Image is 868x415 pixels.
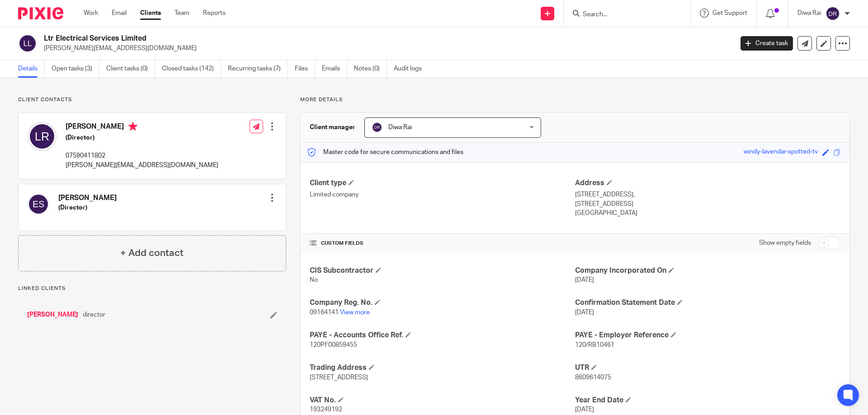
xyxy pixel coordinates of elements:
[44,44,727,53] p: [PERSON_NAME][EMAIL_ADDRESS][DOMAIN_NAME]
[300,96,850,103] p: More details
[27,310,78,319] a: [PERSON_NAME]
[575,406,594,413] span: [DATE]
[58,203,117,212] h5: (Director)
[310,178,575,188] h4: Client type
[66,133,218,142] h5: (Director)
[128,122,137,131] i: Primary
[106,60,155,78] a: Client tasks (0)
[52,60,99,78] a: Open tasks (3)
[295,60,315,78] a: Files
[575,363,840,373] h4: UTR
[112,9,127,18] a: Email
[162,60,221,78] a: Closed tasks (142)
[322,60,347,78] a: Emails
[575,309,594,316] span: [DATE]
[84,9,98,18] a: Work
[582,11,663,19] input: Search
[310,374,368,381] span: [STREET_ADDRESS]
[310,406,342,413] span: 193249192
[66,151,218,160] p: 07590411802
[575,298,840,308] h4: Confirmation Statement Date
[744,147,818,158] div: windy-lavendar-spotted-tv
[28,122,57,151] img: svg%3E
[58,193,117,203] h4: [PERSON_NAME]
[310,363,575,373] h4: Trading Address
[759,238,811,247] label: Show empty fields
[826,6,840,21] img: svg%3E
[18,60,45,78] a: Details
[575,396,840,405] h4: Year End Date
[310,266,575,275] h4: CIS Subcontractor
[394,60,429,78] a: Audit logs
[575,342,614,348] span: 120/RB10461
[18,96,286,103] p: Client contacts
[310,396,575,405] h4: VAT No.
[307,148,463,157] p: Master code for secure communications and files
[310,309,339,316] span: 09164141
[575,266,840,275] h4: Company Incorporated On
[83,310,105,319] span: director
[28,193,49,215] img: svg%3E
[575,374,611,381] span: 8609614075
[120,246,184,260] h4: + Add contact
[575,200,840,209] p: [STREET_ADDRESS]
[712,10,747,16] span: Get Support
[175,9,189,18] a: Team
[741,36,793,51] a: Create task
[140,9,161,18] a: Clients
[228,60,288,78] a: Recurring tasks (7)
[310,298,575,308] h4: Company Reg. No.
[44,34,590,43] h2: Ltr Electrical Services Limited
[372,122,382,133] img: svg%3E
[354,60,387,78] a: Notes (0)
[340,309,370,316] a: View more
[66,161,218,170] p: [PERSON_NAME][EMAIL_ADDRESS][DOMAIN_NAME]
[18,285,286,292] p: Linked clients
[18,34,37,53] img: svg%3E
[310,277,318,283] span: No
[310,331,575,340] h4: PAYE - Accounts Office Ref.
[575,209,840,218] p: [GEOGRAPHIC_DATA]
[310,190,575,199] p: Limited company
[310,123,355,132] h3: Client manager
[66,122,218,133] h4: [PERSON_NAME]
[575,190,840,199] p: [STREET_ADDRESS],
[388,124,412,131] span: Diwa Rai
[797,9,821,18] p: Diwa Rai
[310,342,357,348] span: 120PF00859455
[575,331,840,340] h4: PAYE - Employer Reference
[310,240,575,247] h4: CUSTOM FIELDS
[575,178,840,188] h4: Address
[18,7,63,19] img: Pixie
[575,277,594,283] span: [DATE]
[203,9,226,18] a: Reports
